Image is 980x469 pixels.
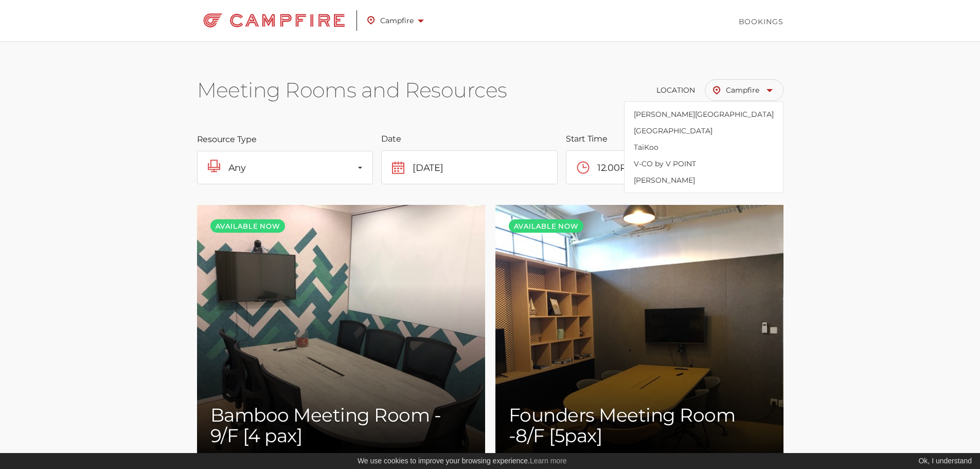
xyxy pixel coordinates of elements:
label: Start Time [566,134,608,144]
h2: Founders Meeting Room -8/F [5pax] [509,405,770,446]
h2: Bamboo Meeting Room - 9/F [4 pax] [210,405,472,446]
h1: Meeting Rooms and Resources [197,77,507,102]
span: Location [656,85,695,95]
span: Campfire [367,14,424,27]
a: Bookings [739,16,783,27]
button: Any [197,151,373,184]
span: Available now [509,219,583,233]
a: Campfire [705,79,783,101]
a: Learn more [530,457,567,465]
a: V-CO by V POINT [628,155,780,172]
a: [GEOGRAPHIC_DATA] [628,123,780,139]
a: Campfire [367,9,434,32]
span: Campfire [726,85,773,95]
a: [PERSON_NAME] [628,172,780,188]
label: Date [381,134,401,144]
a: [PERSON_NAME][GEOGRAPHIC_DATA] [628,106,780,123]
div: Ok, I understand [916,456,972,466]
label: Resource Type [197,134,257,145]
a: TaiKoo [628,139,780,155]
img: Campfire [197,10,352,31]
a: Campfire [197,8,368,33]
span: Available now [210,219,285,233]
span: We use cookies to improve your browsing experience. [358,457,567,465]
span: Any [228,160,246,176]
